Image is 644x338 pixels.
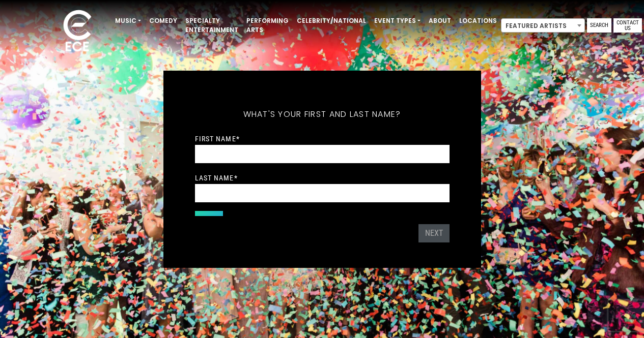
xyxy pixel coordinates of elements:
[501,18,585,33] span: Featured Artists
[501,19,584,33] span: Featured Artists
[370,12,425,29] a: Event Types
[111,12,145,29] a: Music
[455,12,501,29] a: Locations
[145,12,181,29] a: Comedy
[195,173,238,182] label: Last Name
[425,12,455,29] a: About
[293,12,370,29] a: Celebrity/National
[587,18,611,33] a: Search
[195,96,450,133] h5: What's your first and last name?
[613,18,642,33] a: Contact Us
[195,134,240,143] label: First Name
[52,7,103,56] img: ece_new_logo_whitev2-1.png
[242,12,293,39] a: Performing Arts
[181,12,242,39] a: Specialty Entertainment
